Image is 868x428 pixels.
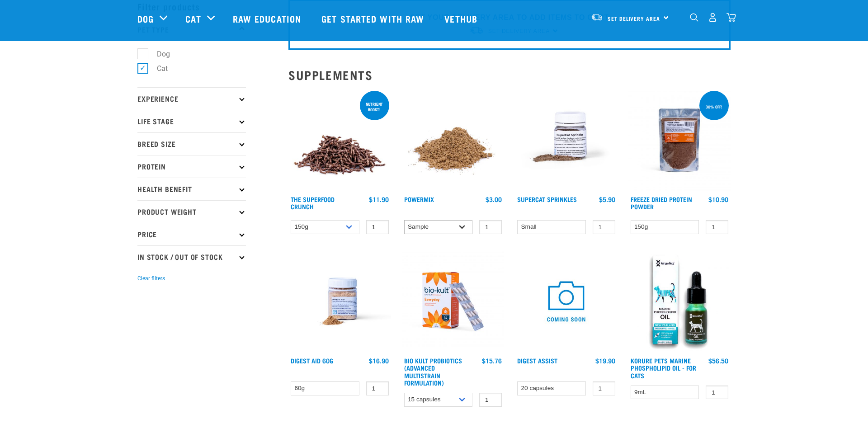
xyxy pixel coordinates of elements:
div: $11.90 [369,196,389,203]
a: Korure Pets Marine Phospholipid Oil - for Cats [631,359,696,376]
div: $56.50 [708,357,728,364]
div: $5.90 [599,196,615,203]
input: 1 [706,386,728,400]
input: 1 [366,381,389,395]
img: 2023 AUG RE Product1724 [402,250,505,353]
a: Supercat Sprinkles [517,198,577,201]
p: Product Weight [137,200,246,223]
div: nutrient boost! [360,97,389,116]
a: Bio Kult Probiotics (Advanced Multistrain Formulation) [404,359,462,384]
input: 1 [593,220,615,234]
img: van-moving.png [591,13,603,21]
p: Price [137,223,246,245]
img: home-icon@2x.png [726,13,736,22]
a: Digest Assist [517,359,557,362]
label: Dog [142,48,174,60]
a: Vethub [435,0,489,37]
a: Freeze Dried Protein Powder [631,198,692,208]
input: 1 [593,381,615,395]
span: Set Delivery Area [608,17,660,20]
img: COMING SOON [515,250,618,353]
input: 1 [366,220,389,234]
img: user.png [708,13,717,22]
a: Raw Education [224,0,312,37]
img: Cat MP Oilsmaller 1024x1024 [628,250,731,353]
h2: Supplements [288,68,731,82]
input: 1 [706,220,728,234]
a: The Superfood Crunch [291,198,335,208]
img: FD Protein Powder [628,89,731,192]
img: Raw Essentials Digest Aid Pet Supplement [288,250,391,353]
img: Plastic Container of SuperCat Sprinkles With Product Shown Outside Of The Bottle [515,89,618,192]
a: Dog [137,12,154,25]
div: $16.90 [369,357,389,364]
a: Get started with Raw [312,0,435,37]
input: 1 [479,220,502,234]
div: $10.90 [708,196,728,203]
input: 1 [479,393,502,407]
a: Digest Aid 60g [291,359,333,362]
div: $19.90 [595,357,615,364]
a: Cat [185,12,201,25]
button: Clear filters [137,274,165,282]
a: Powermix [404,198,434,201]
div: $3.00 [486,196,502,203]
p: Health Benefit [137,178,246,200]
p: Experience [137,87,246,110]
img: 1311 Superfood Crunch 01 [288,89,391,192]
p: Breed Size [137,132,246,155]
label: Cat [142,63,171,74]
div: $15.76 [482,357,502,364]
div: 30% off! [702,100,726,113]
img: home-icon-1@2x.png [690,13,698,22]
p: In Stock / Out Of Stock [137,245,246,268]
p: Protein [137,155,246,178]
img: Pile Of PowerMix For Pets [402,89,505,192]
p: Life Stage [137,110,246,132]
